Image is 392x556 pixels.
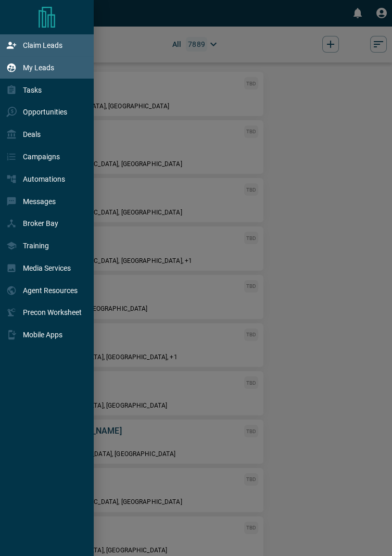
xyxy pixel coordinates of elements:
p: Deals [23,130,41,138]
p: Messages [23,197,56,206]
p: Automations [23,175,65,183]
p: Campaigns [23,153,60,161]
p: Tasks [23,86,42,94]
a: Main Page [36,7,57,28]
p: My Leads [23,64,54,72]
p: Media Services [23,264,71,272]
p: Mobile Apps [23,331,62,339]
p: Claim Leads [23,41,62,49]
p: Opportunities [23,108,67,116]
p: Agent Resources [23,286,78,295]
p: Training [23,242,49,250]
p: Broker Bay [23,219,58,228]
p: Precon Worksheet [23,308,82,317]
